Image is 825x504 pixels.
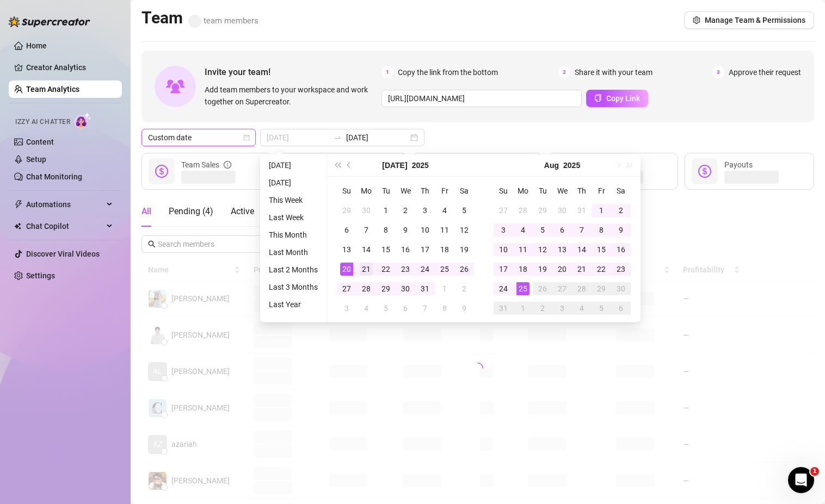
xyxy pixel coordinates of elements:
div: 5 [458,204,471,217]
div: 15 [379,243,392,256]
span: swap-right [333,133,342,142]
span: Add team members to your workspace and work together on Supercreator. [205,84,377,108]
button: Choose a month [382,154,407,176]
div: 5 [595,302,608,315]
button: Manage Team & Permissions [684,11,814,29]
td: 2025-07-08 [376,220,396,240]
td: 2025-07-29 [376,279,396,298]
div: 13 [340,243,353,256]
td: 2025-07-14 [356,240,376,259]
th: Fr [592,181,611,201]
div: 18 [438,243,451,256]
a: Chat Monitoring [26,172,82,181]
div: 16 [614,243,627,256]
div: 30 [614,282,627,295]
div: 21 [575,263,588,276]
span: Custom date [148,129,249,146]
td: 2025-07-02 [396,201,415,220]
div: 26 [458,263,471,276]
div: 24 [418,263,432,276]
span: to [333,133,342,142]
td: 2025-08-02 [454,279,474,298]
div: 31 [575,204,588,217]
td: 2025-08-04 [513,220,533,240]
div: 15 [595,243,608,256]
td: 2025-07-31 [572,201,592,220]
td: 2025-08-09 [454,298,474,318]
td: 2025-07-18 [435,240,454,259]
th: We [396,181,415,201]
span: setting [693,16,700,24]
div: 8 [379,223,392,237]
div: 19 [536,263,549,276]
div: 14 [360,243,373,256]
td: 2025-08-26 [533,279,552,298]
td: 2025-08-21 [572,259,592,279]
li: Last Week [264,211,322,224]
td: 2025-07-26 [454,259,474,279]
span: Izzy AI Chatter [15,117,70,127]
div: 23 [614,263,627,276]
td: 2025-08-13 [552,240,572,259]
td: 2025-08-17 [494,259,513,279]
div: 4 [360,302,373,315]
th: Th [572,181,592,201]
a: Discover Viral Videos [26,250,100,258]
div: 30 [556,204,569,217]
span: search [148,240,156,248]
td: 2025-08-08 [435,298,454,318]
img: logo-BBDzfeDw.svg [9,16,90,27]
li: Last Month [264,246,322,259]
span: team members [188,16,258,26]
td: 2025-08-06 [396,298,415,318]
td: 2025-08-31 [494,298,513,318]
td: 2025-08-20 [552,259,572,279]
div: 9 [399,223,412,237]
div: 30 [360,204,373,217]
td: 2025-08-30 [611,279,631,298]
td: 2025-08-04 [356,298,376,318]
div: 7 [360,223,373,237]
div: 1 [595,204,608,217]
div: 2 [536,302,549,315]
div: 26 [536,282,549,295]
span: Chat Copilot [26,217,103,235]
div: 25 [516,282,530,295]
span: 3 [712,66,724,78]
div: 24 [497,282,510,295]
button: Previous month (PageUp) [343,154,355,176]
li: Last 3 Months [264,281,322,294]
td: 2025-07-17 [415,240,435,259]
li: This Month [264,228,322,241]
span: 1 [381,66,393,78]
td: 2025-07-27 [494,201,513,220]
span: dollar-circle [155,165,168,178]
div: 1 [438,282,451,295]
td: 2025-07-30 [396,279,415,298]
span: 1 [810,467,819,476]
div: 20 [556,263,569,276]
div: 20 [340,263,353,276]
th: Sa [454,181,474,201]
div: 3 [497,223,510,237]
span: Copy the link from the bottom [398,66,498,78]
td: 2025-08-16 [611,240,631,259]
span: info-circle [224,159,231,171]
div: 21 [360,263,373,276]
div: 17 [418,243,432,256]
div: 6 [556,223,569,237]
div: 22 [379,263,392,276]
div: 3 [340,302,353,315]
div: 28 [575,282,588,295]
span: 2 [558,66,570,78]
div: 25 [438,263,451,276]
td: 2025-09-01 [513,298,533,318]
td: 2025-07-07 [356,220,376,240]
div: 1 [516,302,530,315]
div: 10 [497,243,510,256]
td: 2025-08-12 [533,240,552,259]
button: Choose a year [563,154,580,176]
td: 2025-07-23 [396,259,415,279]
td: 2025-08-05 [376,298,396,318]
td: 2025-09-02 [533,298,552,318]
